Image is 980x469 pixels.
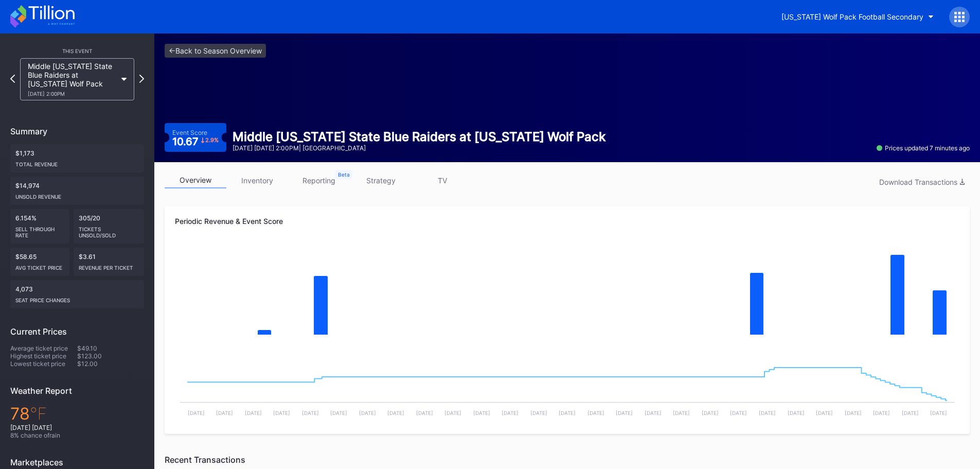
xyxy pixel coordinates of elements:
[10,344,77,352] div: Average ticket price
[28,91,116,97] div: [DATE] 2:00PM
[288,172,350,188] a: reporting
[10,209,69,244] div: 6.154%
[15,260,64,271] div: Avg ticket price
[845,410,862,416] text: [DATE]
[10,326,144,337] div: Current Prices
[216,410,233,416] text: [DATE]
[226,172,288,188] a: inventory
[645,410,662,416] text: [DATE]
[10,280,144,308] div: 4,073
[79,222,139,238] div: Tickets Unsold/Sold
[273,410,290,416] text: [DATE]
[879,178,965,186] div: Download Transactions
[205,137,219,143] div: 2.9 %
[10,457,144,467] div: Marketplaces
[77,344,144,352] div: $49.10
[245,410,262,416] text: [DATE]
[188,410,205,416] text: [DATE]
[559,410,576,416] text: [DATE]
[77,352,144,360] div: $123.00
[79,260,139,271] div: Revenue per ticket
[175,217,959,225] div: Periodic Revenue & Event Score
[874,175,970,189] button: Download Transactions
[702,410,719,416] text: [DATE]
[165,455,970,465] div: Recent Transactions
[730,410,747,416] text: [DATE]
[10,248,69,276] div: $58.65
[359,410,376,416] text: [DATE]
[350,172,412,188] a: strategy
[673,410,690,416] text: [DATE]
[165,44,266,58] a: <-Back to Season Overview
[74,209,145,244] div: 305/20
[788,410,805,416] text: [DATE]
[616,410,633,416] text: [DATE]
[877,144,970,152] div: Prices updated 7 minutes ago
[412,172,473,188] a: TV
[172,129,207,136] div: Event Score
[781,12,923,21] div: [US_STATE] Wolf Pack Football Secondary
[502,410,519,416] text: [DATE]
[233,144,605,152] div: [DATE] [DATE] 2:00PM | [GEOGRAPHIC_DATA]
[330,410,347,416] text: [DATE]
[816,410,833,416] text: [DATE]
[10,404,144,424] div: 78
[416,410,433,416] text: [DATE]
[10,177,144,205] div: $14,974
[530,410,547,416] text: [DATE]
[10,126,144,136] div: Summary
[302,410,319,416] text: [DATE]
[473,410,490,416] text: [DATE]
[77,360,144,368] div: $12.00
[10,48,144,54] div: This Event
[10,352,77,360] div: Highest ticket price
[175,346,959,424] svg: Chart title
[930,410,947,416] text: [DATE]
[172,136,219,147] div: 10.67
[774,7,941,26] button: [US_STATE] Wolf Pack Football Secondary
[30,404,47,424] span: ℉
[387,410,404,416] text: [DATE]
[10,431,144,439] div: 8 % chance of rain
[233,129,605,144] div: Middle [US_STATE] State Blue Raiders at [US_STATE] Wolf Pack
[15,293,139,303] div: seat price changes
[15,189,139,200] div: Unsold Revenue
[902,410,919,416] text: [DATE]
[10,424,144,431] div: [DATE] [DATE]
[28,62,116,97] div: Middle [US_STATE] State Blue Raiders at [US_STATE] Wolf Pack
[15,222,64,238] div: Sell Through Rate
[759,410,776,416] text: [DATE]
[15,157,139,167] div: Total Revenue
[587,410,604,416] text: [DATE]
[10,360,77,368] div: Lowest ticket price
[165,172,226,188] a: overview
[10,144,144,172] div: $1,173
[444,410,461,416] text: [DATE]
[74,248,145,276] div: $3.61
[175,244,959,346] svg: Chart title
[873,410,890,416] text: [DATE]
[10,386,144,396] div: Weather Report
